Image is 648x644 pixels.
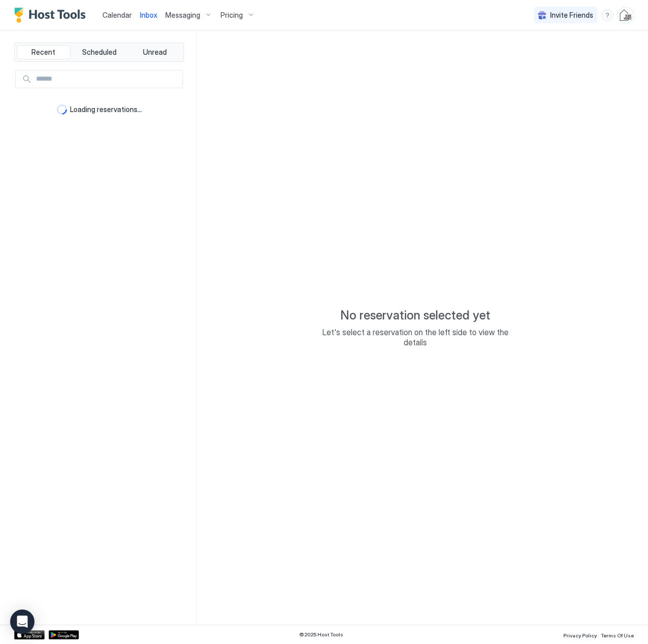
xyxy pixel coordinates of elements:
[14,8,90,23] a: Host Tools Logo
[102,11,132,19] span: Calendar
[17,45,70,59] button: Recent
[82,48,117,57] span: Scheduled
[128,45,182,59] button: Unread
[143,48,167,57] span: Unread
[102,10,132,20] a: Calendar
[73,45,126,59] button: Scheduled
[57,104,67,115] div: loading
[221,11,243,20] span: Pricing
[165,11,200,20] span: Messaging
[14,43,184,62] div: tab-group
[563,629,597,640] a: Privacy Policy
[299,631,343,638] span: © 2025 Host Tools
[601,632,634,638] span: Terms Of Use
[49,630,79,639] a: Google Play Store
[32,70,183,88] input: Input Field
[140,10,157,20] a: Inbox
[31,48,55,57] span: Recent
[140,11,157,19] span: Inbox
[563,632,597,638] span: Privacy Policy
[601,9,614,21] div: menu
[14,630,45,639] a: App Store
[314,327,517,347] span: Let's select a reservation on the left side to view the details
[340,308,490,323] span: No reservation selected yet
[618,7,634,23] div: User profile
[70,105,142,114] span: Loading reservations...
[550,11,593,20] span: Invite Friends
[601,629,634,640] a: Terms Of Use
[10,610,34,634] div: Open Intercom Messenger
